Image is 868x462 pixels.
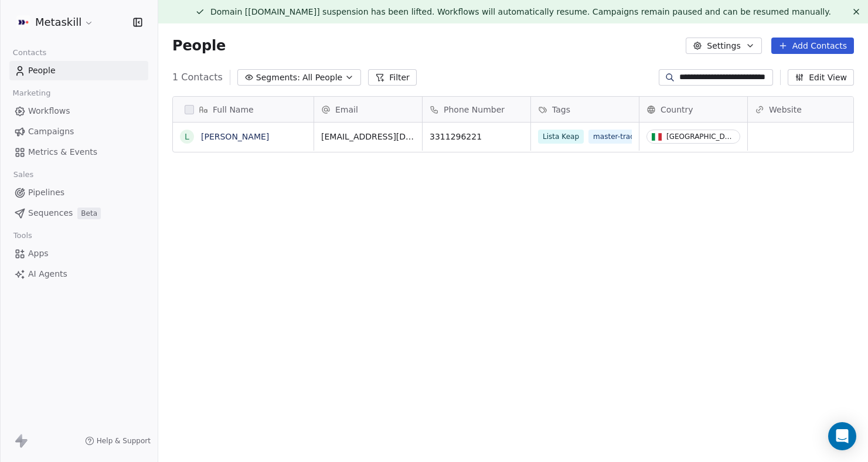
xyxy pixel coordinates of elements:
[210,7,831,16] span: Domain [[DOMAIN_NAME]] suspension has been lifted. Workflows will automatically resume. Campaigns...
[788,69,854,86] button: Edit View
[28,146,97,158] span: Metrics & Events
[28,105,70,117] span: Workflows
[28,247,49,260] span: Apps
[423,97,530,122] div: Phone Number
[28,125,74,138] span: Campaigns
[201,132,269,141] a: [PERSON_NAME]
[173,97,314,122] div: Full Name
[302,72,342,84] span: All People
[321,131,415,142] span: [EMAIL_ADDRESS][DOMAIN_NAME]
[9,101,148,121] a: Workflows
[97,436,151,446] span: Help & Support
[85,436,151,446] a: Help & Support
[368,69,417,86] button: Filter
[538,130,584,144] span: Lista Keap
[9,61,148,80] a: People
[828,422,856,450] div: Open Intercom Messenger
[8,44,52,62] span: Contacts
[9,142,148,162] a: Metrics & Events
[552,104,570,116] span: Tags
[666,133,735,141] div: [GEOGRAPHIC_DATA]
[335,104,358,116] span: Email
[35,15,81,30] span: Metaskill
[28,268,67,280] span: AI Agents
[9,203,148,223] a: SequencesBeta
[28,186,64,199] span: Pipelines
[748,97,856,122] div: Website
[256,72,300,84] span: Segments:
[531,97,639,122] div: Tags
[314,97,422,122] div: Email
[172,70,223,84] span: 1 Contacts
[28,64,56,77] span: People
[16,15,30,29] img: AVATAR%20METASKILL%20-%20Colori%20Positivo.png
[8,227,37,244] span: Tools
[8,84,56,102] span: Marketing
[661,104,693,116] span: Country
[9,183,148,202] a: Pipelines
[8,166,39,184] span: Sales
[213,104,254,116] span: Full Name
[77,208,101,219] span: Beta
[430,131,523,142] span: 3311296221
[14,12,96,32] button: Metaskill
[686,38,761,54] button: Settings
[185,131,189,143] div: L
[9,122,148,141] a: Campaigns
[588,130,680,144] span: master-trader-multiday
[28,207,73,219] span: Sequences
[444,104,505,116] span: Phone Number
[9,264,148,284] a: AI Agents
[639,97,747,122] div: Country
[172,37,226,55] span: People
[769,104,802,116] span: Website
[771,38,854,54] button: Add Contacts
[9,244,148,263] a: Apps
